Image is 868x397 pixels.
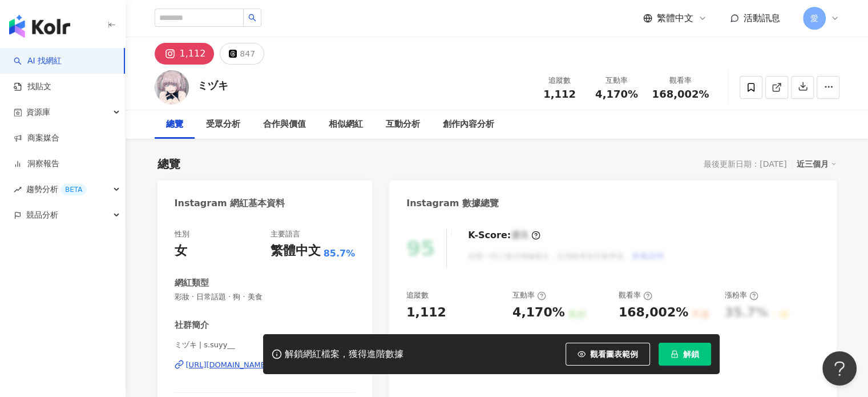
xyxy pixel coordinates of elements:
[538,75,581,86] div: 追蹤數
[206,118,240,131] div: 受眾分析
[263,118,306,131] div: 合作與價值
[652,75,709,86] div: 觀看率
[810,12,818,25] span: 愛
[14,133,59,144] a: 商案媒合
[543,88,576,100] span: 1,112
[175,197,285,210] div: Instagram 網紅基本資料
[26,202,58,228] span: 競品分析
[26,99,50,125] span: 資源庫
[175,277,209,289] div: 網紅類型
[512,290,546,300] div: 互動率
[590,350,638,359] span: 觀看圖表範例
[14,55,62,67] a: searchAI 找網紅
[175,242,187,260] div: 女
[329,118,363,131] div: 相似網紅
[197,78,228,93] div: ミヅキ
[443,118,494,131] div: 創作內容分析
[595,75,638,86] div: 互動率
[14,81,51,93] a: 找貼文
[512,304,565,322] div: 4,170%
[175,292,356,302] span: 彩妝 · 日常話題 · 狗 · 美食
[9,15,70,38] img: logo
[406,290,429,300] div: 追蹤數
[406,197,499,210] div: Instagram 數據總覽
[220,43,264,65] button: 847
[285,348,403,360] div: 解鎖網紅檔案，獲得進階數據
[158,156,180,172] div: 總覽
[26,177,87,202] span: 趨勢分析
[248,14,256,22] span: search
[155,70,189,105] img: KOL Avatar
[271,242,321,260] div: 繁體中文
[683,350,699,359] span: 解鎖
[175,319,209,331] div: 社群簡介
[797,157,837,171] div: 近三個月
[180,46,206,62] div: 1,112
[166,118,183,131] div: 總覽
[619,304,688,322] div: 168,002%
[406,304,446,322] div: 1,112
[14,186,22,194] span: rise
[704,159,786,169] div: 最後更新日期：[DATE]
[155,43,215,65] button: 1,112
[744,13,780,23] span: 活動訊息
[566,343,650,366] button: 觀看圖表範例
[175,229,189,239] div: 性別
[595,89,638,100] span: 4,170%
[324,247,356,260] span: 85.7%
[725,290,758,300] div: 漲粉率
[240,46,255,62] div: 847
[14,158,59,170] a: 洞察報告
[386,118,420,131] div: 互動分析
[652,89,709,100] span: 168,002%
[271,229,300,239] div: 主要語言
[619,290,652,300] div: 觀看率
[657,12,693,25] span: 繁體中文
[671,350,679,358] span: lock
[468,229,540,242] div: K-Score :
[659,343,711,366] button: 解鎖
[60,184,87,195] div: BETA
